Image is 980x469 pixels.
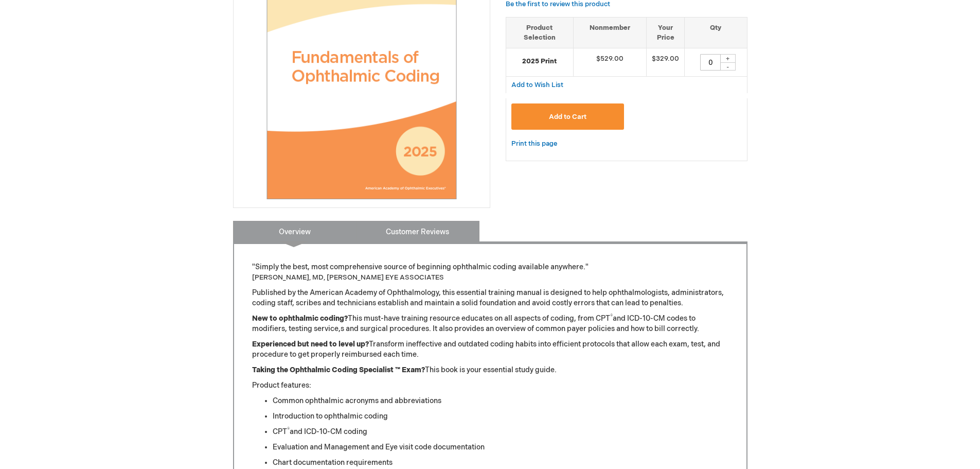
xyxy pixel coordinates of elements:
[273,411,728,422] li: Introduction to ophthalmic coding
[252,288,728,308] p: Published by the American Academy of Ophthalmology, this essential training manual is designed to...
[233,221,357,241] a: Overview
[252,314,348,323] strong: New to ophthalmic coding?
[647,48,685,77] td: $329.00
[573,48,647,77] td: $529.00
[273,396,728,406] li: Common ophthalmic acronyms and abbreviations
[647,17,685,48] th: Your Price
[549,113,586,121] span: Add to Cart
[273,442,728,453] li: Evaluation and Management and Eye visit code documentation
[252,380,728,391] p: Product features:
[252,273,444,282] font: [PERSON_NAME], MD, [PERSON_NAME] EYE ASSOCIATES
[573,17,647,48] th: Nonmember
[356,221,479,241] a: Customer Reviews
[685,17,747,48] th: Qty
[287,427,290,433] sup: ®
[700,54,721,71] input: Qty
[252,365,728,375] p: This book is your essential study guide.
[252,340,369,349] strong: Experienced but need to level up?
[511,81,563,89] span: Add to Wish List
[610,314,613,320] sup: ®
[506,17,574,48] th: Product Selection
[720,54,736,63] div: +
[252,314,728,334] p: This must-have training resource educates on all aspects of coding, from CPT and ICD-10-CM codes ...
[273,458,728,468] li: Chart documentation requirements
[511,80,563,89] a: Add to Wish List
[252,262,728,283] p: "Simply the best, most comprehensive source of beginning ophthalmic coding available anywhere."
[720,62,736,71] div: -
[252,366,425,374] strong: Taking the Ophthalmic Coding Specialist ™ Exam?
[252,339,728,360] p: Transform ineffective and outdated coding habits into efficient protocols that allow each exam, t...
[273,427,728,437] li: CPT and ICD-10-CM coding
[511,57,568,66] strong: 2025 Print
[511,103,625,130] button: Add to Cart
[511,137,557,150] a: Print this page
